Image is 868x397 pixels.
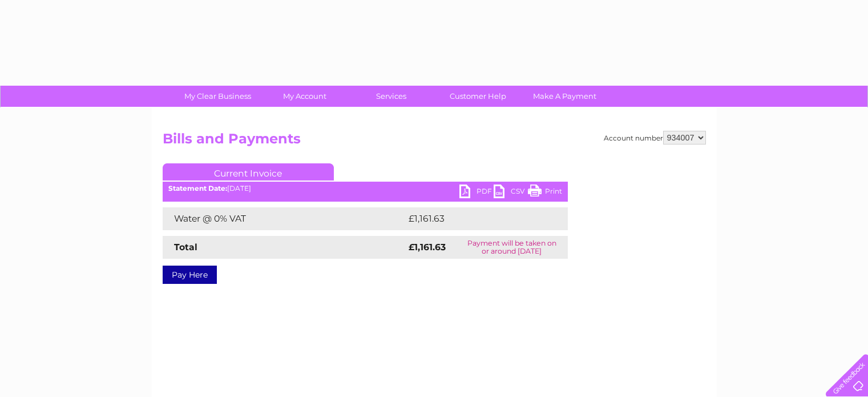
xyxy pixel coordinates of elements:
div: Account number [604,131,706,145]
td: Water @ 0% VAT [163,207,406,230]
a: Current Invoice [163,163,334,181]
td: Payment will be taken on or around [DATE] [456,236,568,259]
a: Make A Payment [518,86,612,107]
td: £1,161.63 [406,207,548,230]
a: Print [528,185,562,201]
a: Customer Help [431,86,525,107]
a: PDF [459,185,494,201]
a: CSV [494,185,528,201]
a: My Account [257,86,352,107]
strong: £1,161.63 [409,242,446,252]
div: [DATE] [163,185,568,193]
a: Pay Here [163,266,217,284]
b: Statement Date: [168,184,227,193]
strong: Total [174,242,197,252]
a: Services [344,86,438,107]
a: My Clear Business [171,86,265,107]
h2: Bills and Payments [163,131,706,153]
